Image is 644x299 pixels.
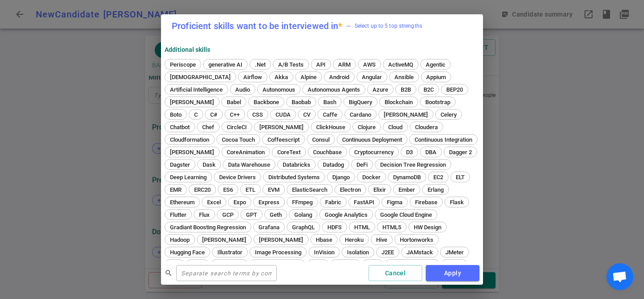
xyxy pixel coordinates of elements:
[351,224,373,231] span: HTML
[403,249,436,256] span: JAMstack
[289,224,318,231] span: GraphQL
[264,136,303,143] span: Coffeescript
[370,186,389,193] span: Elixir
[230,199,249,206] span: Expo
[225,161,273,168] span: Data Warehouse
[255,199,283,206] span: Express
[167,199,198,206] span: Ethereum
[346,21,351,30] div: —
[359,174,384,181] span: Docker
[240,74,265,80] span: Airflow
[274,149,304,156] span: CoreText
[437,111,460,118] span: Celery
[224,124,250,131] span: CircleCI
[256,124,307,131] span: [PERSON_NAME]
[369,86,391,93] span: Azure
[227,111,243,118] span: C++
[243,211,260,218] span: GPT
[443,86,466,93] span: BEP20
[426,265,479,282] button: Apply
[453,174,468,181] span: ELT
[446,149,475,156] span: Dagger 2
[320,99,339,105] span: Bash
[347,111,374,118] span: Cardano
[216,174,259,181] span: Device Drivers
[191,111,201,118] span: C
[267,211,285,218] span: Geth
[422,149,440,156] span: DBA
[324,224,345,231] span: HDFS
[329,174,353,181] span: Django
[165,46,210,53] strong: Additional Skills
[346,21,422,30] span: Select up to 5 top strengths
[167,61,199,68] span: Periscope
[373,236,390,243] span: Hive
[196,211,213,218] span: Flux
[305,86,363,93] span: Autonomous Agents
[291,211,315,218] span: Golang
[167,186,185,193] span: EMR
[403,149,416,156] span: D3
[326,74,352,80] span: Android
[232,86,253,93] span: Audio
[300,111,314,118] span: CV
[252,249,305,256] span: Image Processing
[256,236,306,243] span: [PERSON_NAME]
[377,161,449,168] span: Decision Tree Regression
[379,224,404,231] span: HTML5
[346,99,375,105] span: BigQuery
[381,111,431,118] span: [PERSON_NAME]
[165,269,173,277] span: search
[167,86,226,93] span: Artificial Intelligence
[391,74,417,80] span: Ansible
[249,111,266,118] span: CSS
[381,99,416,105] span: Blockchain
[167,211,190,218] span: Flutter
[335,61,354,68] span: ARM
[360,61,379,68] span: AWS
[309,136,333,143] span: Consul
[224,149,268,156] span: CoreAnimation
[390,174,424,181] span: DynamoDB
[272,111,294,118] span: CUDA
[199,236,250,243] span: [PERSON_NAME]
[220,186,236,193] span: ES6
[385,124,406,131] span: Cloud
[378,249,397,256] span: J2EE
[424,186,447,193] span: Erlang
[322,199,344,206] span: Fabric
[167,124,193,131] span: Chatbot
[275,61,307,68] span: A/B Tests
[397,236,436,243] span: Hortonworks
[297,74,320,80] span: Alpine
[411,136,475,143] span: Continuous Integration
[288,99,314,105] span: Baobab
[351,149,397,156] span: Cryptocurrency
[322,211,371,218] span: Google Analytics
[250,99,282,105] span: Backbone
[224,99,244,105] span: Babel
[442,249,467,256] span: JMeter
[176,266,277,280] input: Separate search terms by comma or space
[359,74,385,80] span: Angular
[199,161,219,168] span: Dask
[265,186,283,193] span: EVM
[310,149,345,156] span: Couchbase
[280,161,314,168] span: Databricks
[411,224,445,231] span: HW Design
[355,124,379,131] span: Clojure
[199,124,217,131] span: Chef
[351,199,377,206] span: FastAPI
[167,224,249,231] span: Gradiant Boosting Regression
[242,186,258,193] span: ETL
[422,99,453,105] span: Bootstrap
[377,211,435,218] span: Google Cloud Engine
[430,174,446,181] span: EC2
[342,236,367,243] span: Heroku
[311,249,338,256] span: InVision
[412,199,441,206] span: Firebase
[289,186,330,193] span: ElasticSearch
[191,186,214,193] span: ERC20
[337,186,364,193] span: Electron
[167,136,212,143] span: Cloudformation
